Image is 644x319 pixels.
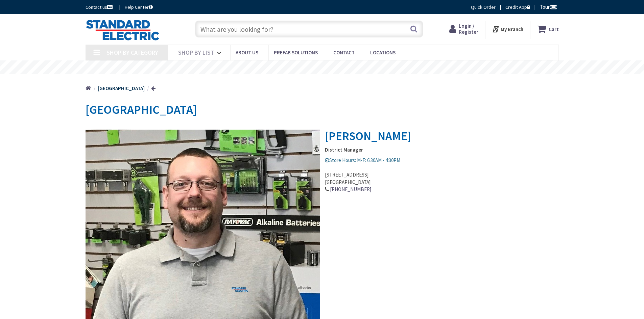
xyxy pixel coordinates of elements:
[325,157,400,163] span: Store Hours: M-F: 6:30AM - 4:30PM
[86,4,114,10] a: Contact us
[274,49,318,56] span: Prefab Solutions
[195,21,423,37] input: What are you looking for?
[236,49,258,56] span: About Us
[125,4,153,10] a: Help Center
[549,23,559,35] strong: Cart
[86,123,559,143] h2: [PERSON_NAME]
[216,64,444,72] rs-layer: [MEDICAL_DATA]: Our Commitment to Our Employees and Customers
[106,49,158,56] span: Shop By Category
[330,186,371,193] a: [PHONE_NUMBER]
[471,4,496,10] a: Quick Order
[86,20,160,41] img: Standard Electric
[370,49,396,56] span: Locations
[537,23,559,35] a: Cart
[86,102,197,117] span: [GEOGRAPHIC_DATA]
[540,4,557,10] span: Tour
[492,23,523,35] div: My Branch
[449,23,478,35] a: Login / Register
[459,23,478,35] span: Login / Register
[501,26,523,32] strong: My Branch
[178,49,214,56] span: Shop By List
[505,4,530,10] a: Credit App
[98,85,145,91] strong: [GEOGRAPHIC_DATA]
[333,49,355,56] span: Contact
